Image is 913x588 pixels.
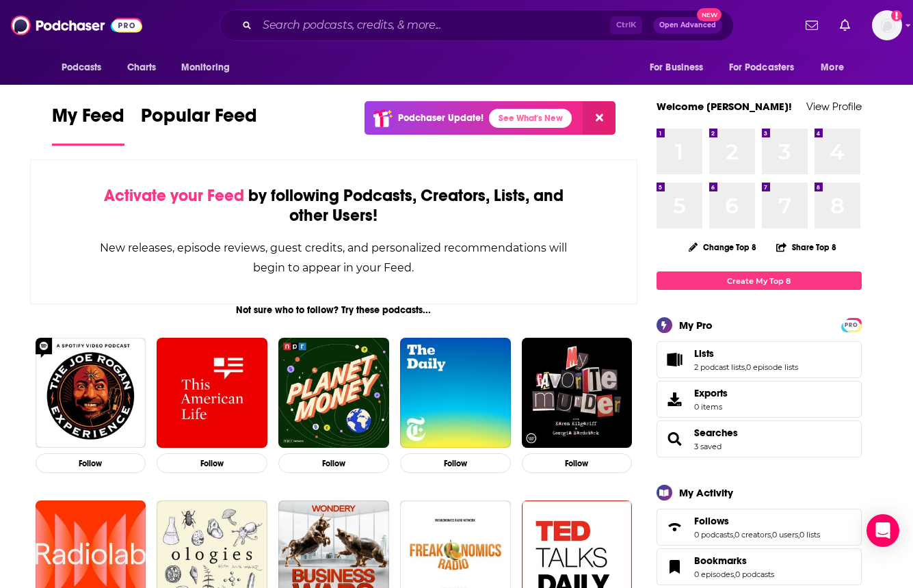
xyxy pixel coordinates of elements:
a: Popular Feed [141,104,257,146]
span: Lists [657,341,862,378]
button: Follow [157,453,267,473]
img: The Joe Rogan Experience [36,338,146,449]
button: open menu [172,55,248,81]
span: , [771,530,772,539]
span: Exports [661,390,689,409]
span: Bookmarks [694,554,747,567]
button: open menu [640,55,721,81]
button: open menu [720,55,815,81]
span: Ctrl K [610,16,642,34]
a: 2 podcast lists [694,362,745,372]
a: 0 creators [735,530,771,539]
button: Share Top 8 [776,234,837,260]
span: , [734,570,735,579]
a: Follows [694,515,820,527]
button: Follow [36,453,146,473]
input: Search podcasts, credits, & more... [257,14,610,36]
button: Follow [522,453,633,473]
a: 0 podcasts [735,570,774,579]
div: New releases, episode reviews, guest credits, and personalized recommendations will begin to appe... [99,238,569,278]
a: Follows [661,518,689,537]
span: Podcasts [62,58,102,77]
a: View Profile [806,100,862,113]
span: Searches [657,420,862,457]
img: Podchaser - Follow, Share and Rate Podcasts [11,12,142,38]
span: My Feed [52,104,124,135]
span: New [697,8,722,21]
div: My Pro [679,319,713,332]
a: 0 podcasts [694,530,733,539]
a: Lists [661,350,689,369]
a: 0 episodes [694,570,734,579]
a: Welcome [PERSON_NAME]! [657,100,792,113]
button: open menu [811,55,861,81]
a: Bookmarks [661,557,689,576]
img: Planet Money [278,338,389,449]
a: Show notifications dropdown [834,14,856,37]
button: open menu [52,55,120,81]
a: See What's New [489,109,572,128]
img: This American Life [157,338,267,449]
a: 0 users [772,530,798,539]
img: The Daily [400,338,511,449]
button: Show profile menu [872,10,902,40]
span: More [821,58,844,77]
div: by following Podcasts, Creators, Lists, and other Users! [99,186,569,226]
img: My Favorite Murder with Karen Kilgariff and Georgia Hardstark [522,338,633,449]
a: Charts [118,55,165,81]
button: Open AdvancedNew [653,17,722,34]
a: 0 episode lists [746,362,798,372]
span: Lists [694,347,714,360]
span: , [733,530,735,539]
button: Follow [400,453,511,473]
a: Exports [657,381,862,418]
span: For Podcasters [729,58,795,77]
button: Change Top 8 [680,239,765,256]
span: Popular Feed [141,104,257,135]
span: , [745,362,746,372]
a: My Feed [52,104,124,146]
span: Follows [657,509,862,546]
a: Show notifications dropdown [800,14,823,37]
a: Searches [694,427,738,439]
div: Open Intercom Messenger [866,514,899,547]
img: User Profile [872,10,902,40]
div: Not sure who to follow? Try these podcasts... [30,304,638,316]
svg: Add a profile image [891,10,902,21]
span: 0 items [694,402,728,412]
div: My Activity [679,486,733,499]
a: PRO [843,319,860,330]
a: Lists [694,347,798,360]
a: Bookmarks [694,554,774,567]
a: 0 lists [799,530,820,539]
span: Monitoring [181,58,230,77]
span: Open Advanced [659,22,716,29]
button: Follow [278,453,389,473]
span: PRO [843,320,860,330]
a: Searches [661,429,689,449]
p: Podchaser Update! [398,112,484,124]
span: Follows [694,515,729,527]
div: Search podcasts, credits, & more... [220,10,734,41]
span: Exports [694,387,728,399]
span: For Business [650,58,704,77]
a: 3 saved [694,442,722,451]
span: Logged in as evafrank [872,10,902,40]
a: Create My Top 8 [657,271,862,290]
span: Activate your Feed [104,185,244,206]
span: Charts [127,58,157,77]
span: , [798,530,799,539]
span: Bookmarks [657,548,862,585]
